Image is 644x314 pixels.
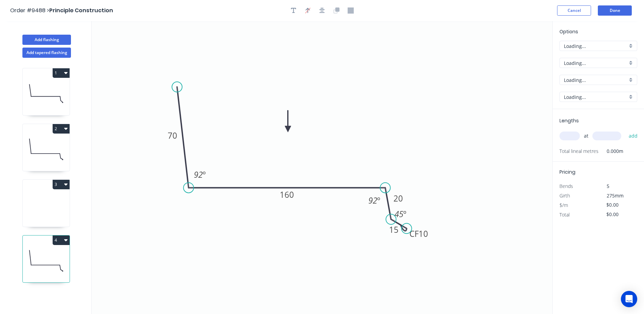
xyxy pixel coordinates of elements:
[559,183,573,189] span: Bends
[168,130,178,141] tspan: 70
[559,41,637,51] div: Loading...
[559,169,575,175] span: Pricing
[389,224,399,235] tspan: 15
[625,130,641,142] button: add
[377,195,380,206] tspan: º
[409,228,419,239] tspan: CF
[49,6,113,14] span: Principle Construction
[280,189,294,200] tspan: 160
[559,211,570,218] span: Total
[53,68,70,78] button: 1
[584,131,588,141] span: at
[22,48,71,58] button: Add tapered flashing
[607,183,609,189] span: 5
[92,21,552,314] svg: 0
[53,235,70,245] button: 4
[559,92,637,102] div: Loading...
[22,35,71,45] button: Add flashing
[559,202,568,208] span: $/m
[53,124,70,134] button: 2
[403,208,406,220] tspan: º
[559,117,579,124] span: Lengths
[607,192,624,199] span: 275mm
[621,291,637,307] div: Open Intercom Messenger
[559,192,570,199] span: Girth
[559,75,637,85] div: Loading...
[557,5,591,16] button: Cancel
[10,6,49,14] span: Order #9488 >
[559,58,637,68] div: Loading...
[194,169,203,180] tspan: 92
[599,146,623,156] span: 0.000m
[559,28,578,35] span: Options
[559,146,599,156] span: Total lineal metres
[419,228,428,239] tspan: 10
[368,195,377,206] tspan: 92
[203,169,206,180] tspan: º
[393,193,403,204] tspan: 20
[394,208,403,220] tspan: 45
[598,5,632,16] button: Done
[53,180,70,189] button: 3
